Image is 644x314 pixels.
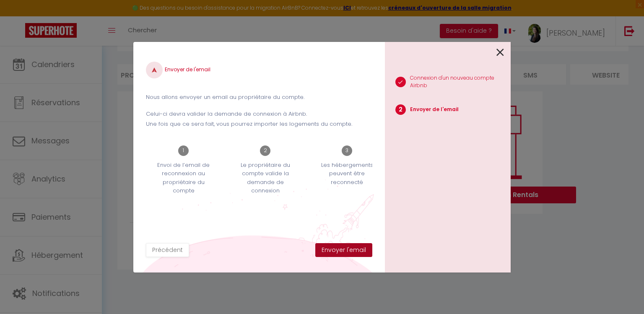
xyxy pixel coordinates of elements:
[146,120,372,128] p: Une fois que ce sera fait, vous pourrez importer les logements du compte.
[315,243,372,257] button: Envoyer l'email
[146,110,372,118] p: Celui-ci devra valider la demande de connexion à Airbnb.
[395,104,406,115] span: 2
[178,145,189,156] span: 1
[146,243,189,257] button: Précédent
[342,145,352,156] span: 3
[260,145,270,156] span: 2
[146,62,372,78] h4: Envoyer de l'email
[315,161,379,187] p: Les hébergements peuvent être reconnecté
[233,161,298,195] p: Le propriétaire du compte valide la demande de connexion
[7,3,32,29] button: Ouvrir le widget de chat LiveChat
[410,74,511,90] p: Connexion d'un nouveau compte Airbnb
[146,93,372,101] p: Nous allons envoyer un email au propriétaire du compte.
[410,106,459,114] p: Envoyer de l'email
[151,161,216,195] p: Envoi de l’email de reconnexion au propriétaire du compte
